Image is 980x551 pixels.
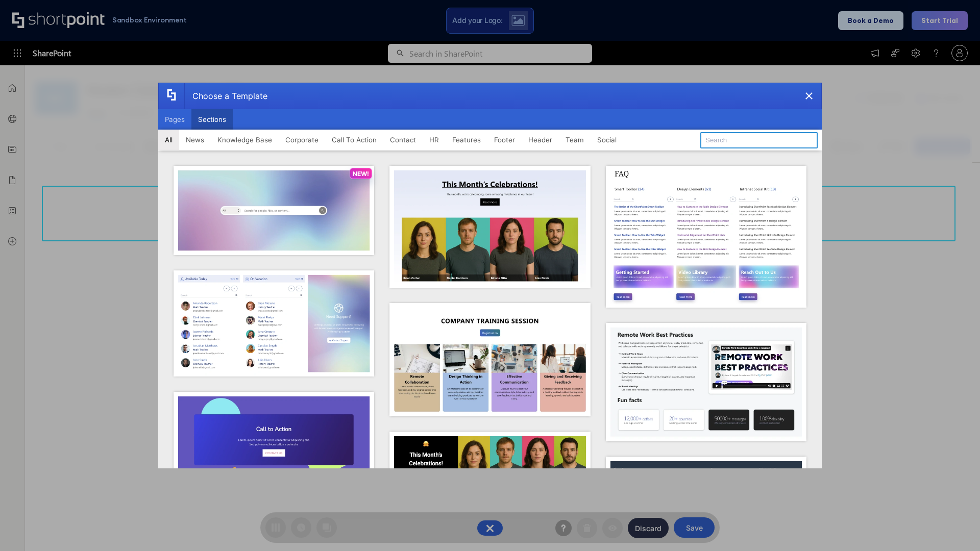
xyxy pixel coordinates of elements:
[211,130,279,150] button: Knowledge Base
[522,130,559,150] button: Header
[353,170,369,178] p: NEW!
[184,83,267,109] div: Choose a Template
[423,130,446,150] button: HR
[487,130,522,150] button: Footer
[446,130,487,150] button: Features
[191,109,233,130] button: Sections
[383,130,423,150] button: Contact
[158,130,179,150] button: All
[325,130,383,150] button: Call To Action
[279,130,325,150] button: Corporate
[158,109,191,130] button: Pages
[700,132,818,148] input: Search
[559,130,591,150] button: Team
[591,130,623,150] button: Social
[179,130,211,150] button: News
[158,83,822,468] div: template selector
[929,502,980,551] iframe: Chat Widget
